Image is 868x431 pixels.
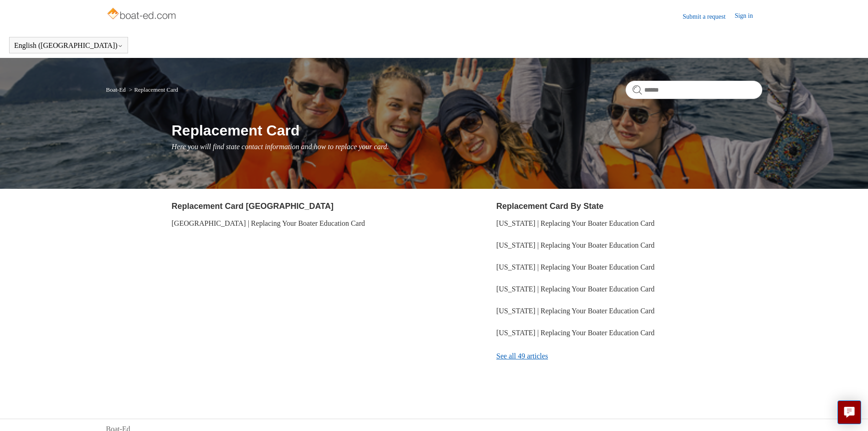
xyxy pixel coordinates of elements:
p: Here you will find state contact information and how to replace your card. [172,141,762,152]
a: [US_STATE] | Replacing Your Boater Education Card [496,219,654,227]
h1: Replacement Card [172,119,762,141]
a: [US_STATE] | Replacing Your Boater Education Card [496,263,654,271]
input: Search [626,81,762,99]
a: Boat-Ed [106,86,126,93]
a: Submit a request [683,12,734,21]
a: [US_STATE] | Replacing Your Boater Education Card [496,241,654,249]
a: [GEOGRAPHIC_DATA] | Replacing Your Boater Education Card [172,219,365,227]
a: See all 49 articles [496,344,762,369]
a: Replacement Card By State [496,202,603,211]
a: [US_STATE] | Replacing Your Boater Education Card [496,307,654,315]
li: Replacement Card [127,86,178,93]
button: English ([GEOGRAPHIC_DATA]) [14,42,123,50]
a: Replacement Card [GEOGRAPHIC_DATA] [172,202,334,211]
li: Boat-Ed [106,86,128,93]
a: Sign in [734,11,762,22]
a: [US_STATE] | Replacing Your Boater Education Card [496,285,654,293]
button: Live chat [837,400,861,424]
img: Boat-Ed Help Center home page [106,5,179,24]
a: [US_STATE] | Replacing Your Boater Education Card [496,329,654,337]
